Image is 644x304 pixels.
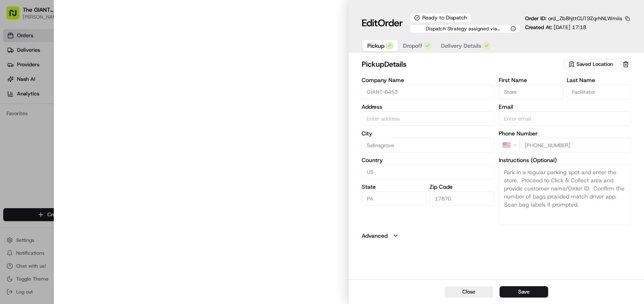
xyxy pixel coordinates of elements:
[21,52,133,61] input: Clear
[8,32,147,45] p: Welcome 👋
[576,61,613,68] span: Saved Location
[362,131,494,136] label: City
[8,118,15,125] div: 📗
[554,24,586,31] span: [DATE] 17:18
[8,8,24,24] img: Nash
[445,286,493,298] button: Close
[57,137,98,143] a: Powered byPylon
[362,104,494,110] label: Address
[499,131,631,136] label: Phone Number
[525,24,586,31] p: Created At:
[28,85,102,92] div: We're available if you need us!
[80,137,98,143] span: Pylon
[403,42,422,50] span: Dropoff
[362,232,388,240] label: Advanced
[76,117,130,125] span: API Documentation
[410,24,520,33] button: Dispatch Strategy assigned via Automation
[362,77,494,83] label: Company Name
[410,13,471,23] div: Ready to Dispatch
[8,77,23,92] img: 1736555255976-a54dd68f-1ca7-489b-9aae-adbdc363a1c4
[567,77,631,83] label: Last Name
[68,118,75,125] div: 💻
[5,114,65,129] a: 📗Knowledge Base
[499,111,631,126] input: Enter email
[362,191,426,206] input: Enter state
[499,84,563,99] input: Enter first name
[499,104,631,110] label: Email
[362,84,494,99] input: Enter company name
[564,59,619,70] button: Saved Location
[441,42,481,50] span: Delivery Details
[16,117,62,125] span: Knowledge Base
[519,138,631,152] input: Enter phone number
[367,42,384,50] span: Pickup
[430,191,494,206] input: Enter zip code
[28,77,133,85] div: Start new chat
[499,77,563,83] label: First Name
[500,286,548,298] button: Save
[499,157,631,163] label: Instructions (Optional)
[362,184,426,190] label: State
[362,138,494,152] input: Enter city
[362,17,403,30] h1: Edit
[138,80,147,89] button: Start new chat
[362,59,562,70] h2: pickup Details
[525,15,622,22] p: Order ID:
[362,111,494,126] input: 330 Marketplace Boulevard, Selinsgrove, PA 17870, US
[65,114,133,129] a: 💻API Documentation
[548,15,622,22] span: ord_Zb8hjttCUT9ZqrhNLWmiis
[362,232,631,240] button: Advanced
[362,157,494,163] label: Country
[362,165,494,179] input: Enter country
[567,84,631,99] input: Enter last name
[414,25,508,32] span: Dispatch Strategy assigned via Automation
[378,17,403,30] span: Order
[430,184,494,190] label: Zip Code
[499,165,631,225] textarea: Park in a regular parking spot and enter the store. Proceed to Click & Collect area and provide c...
